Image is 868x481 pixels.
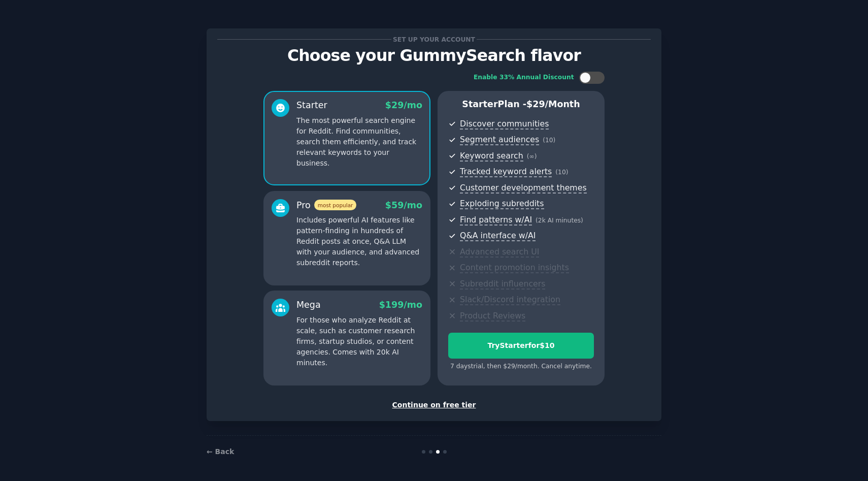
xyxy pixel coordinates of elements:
[460,263,569,273] span: Content promotion insights
[460,119,549,130] span: Discover communities
[391,34,477,45] span: Set up your account
[314,200,357,210] span: most popular
[527,153,537,160] span: ( ∞ )
[207,447,234,456] a: ← Back
[296,115,422,169] p: The most powerful search engine for Reddit. Find communities, search them efficiently, and track ...
[460,231,536,241] span: Q&A interface w/AI
[449,340,593,351] div: Try Starter for $10
[460,199,544,209] span: Exploding subreddits
[217,400,651,410] div: Continue on free tier
[460,311,525,322] span: Product Reviews
[296,315,422,368] p: For those who analyze Reddit at scale, such as customer research firms, startup studios, or conte...
[296,299,321,311] div: Mega
[385,100,422,110] span: $ 29 /mo
[460,183,587,194] span: Customer development themes
[448,98,594,111] p: Starter Plan -
[460,167,552,177] span: Tracked keyword alerts
[460,295,560,305] span: Slack/Discord integration
[448,362,594,371] div: 7 days trial, then $ 29 /month . Cancel anytime.
[555,169,568,176] span: ( 10 )
[543,137,555,144] span: ( 10 )
[460,247,539,258] span: Advanced search UI
[296,99,327,112] div: Starter
[536,217,583,224] span: ( 2k AI minutes )
[460,215,532,226] span: Find patterns w/AI
[217,47,651,65] p: Choose your GummySearch flavor
[296,215,422,268] p: Includes powerful AI features like pattern-finding in hundreds of Reddit posts at once, Q&A LLM w...
[460,135,539,145] span: Segment audiences
[460,279,545,290] span: Subreddit influencers
[460,151,523,162] span: Keyword search
[526,99,580,109] span: $ 29 /month
[448,333,594,359] button: TryStarterfor$10
[379,300,422,310] span: $ 199 /mo
[385,200,422,210] span: $ 59 /mo
[474,73,574,82] div: Enable 33% Annual Discount
[296,199,356,212] div: Pro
